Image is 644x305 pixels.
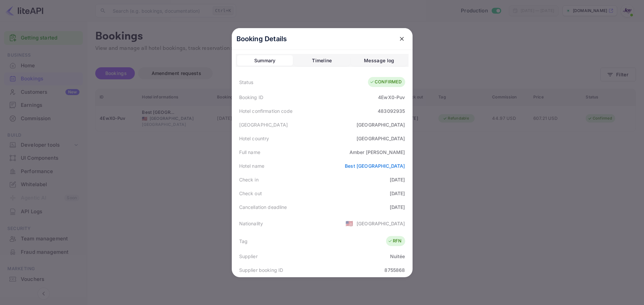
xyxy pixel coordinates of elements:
button: Summary [237,55,293,66]
div: RFN [388,238,401,244]
span: United States [345,217,353,229]
div: Hotel name [239,162,265,169]
div: Hotel confirmation code [239,107,292,115]
div: Summary [254,57,276,65]
div: Nuitée [390,253,405,260]
div: [DATE] [390,204,405,211]
div: Supplier [239,253,258,260]
div: Amber [PERSON_NAME] [350,149,405,156]
div: Hotel country [239,135,269,142]
div: [GEOGRAPHIC_DATA] [239,121,288,128]
div: Timeline [312,57,332,65]
p: Booking Details [236,34,287,44]
div: Supplier booking ID [239,266,283,274]
div: Message log [364,57,394,65]
div: Full name [239,149,260,156]
button: Message log [351,55,407,66]
button: close [396,33,408,45]
div: [DATE] [390,176,405,183]
div: Status [239,79,254,86]
div: Tag [239,238,248,245]
div: Check out [239,190,262,197]
div: CONFIRMED [370,79,401,85]
div: [GEOGRAPHIC_DATA] [357,121,405,128]
div: [DATE] [390,190,405,197]
div: 4EwX0-Puv [378,94,405,101]
div: 483092935 [378,107,405,115]
div: Nationality [239,220,263,227]
div: Booking ID [239,94,264,101]
div: [GEOGRAPHIC_DATA] [357,220,405,227]
div: Check in [239,176,259,183]
button: Timeline [294,55,350,66]
a: Best [GEOGRAPHIC_DATA] [345,163,405,169]
div: 8755868 [384,266,405,274]
div: [GEOGRAPHIC_DATA] [357,135,405,142]
div: Cancellation deadline [239,204,287,211]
